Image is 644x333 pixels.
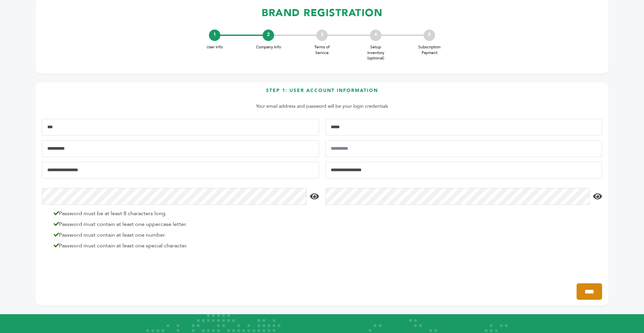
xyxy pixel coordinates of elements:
[50,242,317,250] li: Password must contain at least one special character.
[42,140,319,157] input: Mobile Phone Number
[50,209,317,218] li: Password must be at least 8 characters long.
[424,30,435,41] div: 5
[325,188,590,205] input: Confirm Password*
[370,30,381,41] div: 4
[42,257,144,283] iframe: reCAPTCHA
[309,44,335,56] span: Terms of Service
[316,30,328,41] div: 3
[50,220,317,228] li: Password must contain at least one uppercase letter.
[42,3,602,23] h1: BRAND REGISTRATION
[362,44,389,61] span: Setup Inventory (optional)
[263,30,274,41] div: 2
[42,188,307,205] input: Password*
[201,44,228,50] span: User Info
[50,231,317,239] li: Password must contain at least one number.
[42,119,319,136] input: First Name*
[42,87,602,99] h3: Step 1: User Account Information
[255,44,282,50] span: Company Info
[325,119,602,136] input: Last Name*
[45,102,599,110] p: Your email address and password will be your login credentials
[416,44,443,56] span: Subscription Payment
[325,162,602,179] input: Confirm Email Address*
[325,140,602,157] input: Job Title*
[209,30,220,41] div: 1
[42,162,319,179] input: Email Address*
